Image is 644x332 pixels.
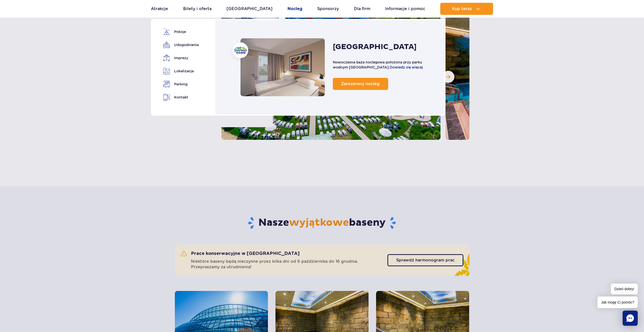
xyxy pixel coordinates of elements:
a: Nocleg [240,38,325,96]
a: Zarezerwuj nocleg [333,78,388,90]
a: [GEOGRAPHIC_DATA] [226,3,272,15]
span: Kup teraz [452,7,472,11]
a: Sponsorzy [317,3,339,15]
a: Nocleg [288,3,302,15]
a: Informacje i pomoc [385,3,425,15]
a: Dla firm [354,3,370,15]
img: Suntago [234,47,247,54]
a: Parking [163,81,197,88]
a: Pokoje [163,28,197,35]
span: Jak mogę Ci pomóc? [597,296,638,308]
span: Zarezerwuj nocleg [341,81,380,86]
span: Dzień dobry! [611,284,638,294]
h2: [GEOGRAPHIC_DATA] [333,42,417,52]
a: Udogodnienia [163,41,197,48]
a: Bilety i oferta [183,3,212,15]
a: Lokalizacja [163,68,197,75]
div: Chat [623,311,638,326]
a: Imprezy [163,54,197,61]
p: Nowoczesna baza noclegowa położona przy parku wodnym [GEOGRAPHIC_DATA]. [333,60,434,70]
a: Dowiedz się więcej [390,65,423,69]
a: Kontakt [163,94,197,101]
a: Atrakcje [151,3,168,15]
button: Kup teraz [440,3,493,15]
